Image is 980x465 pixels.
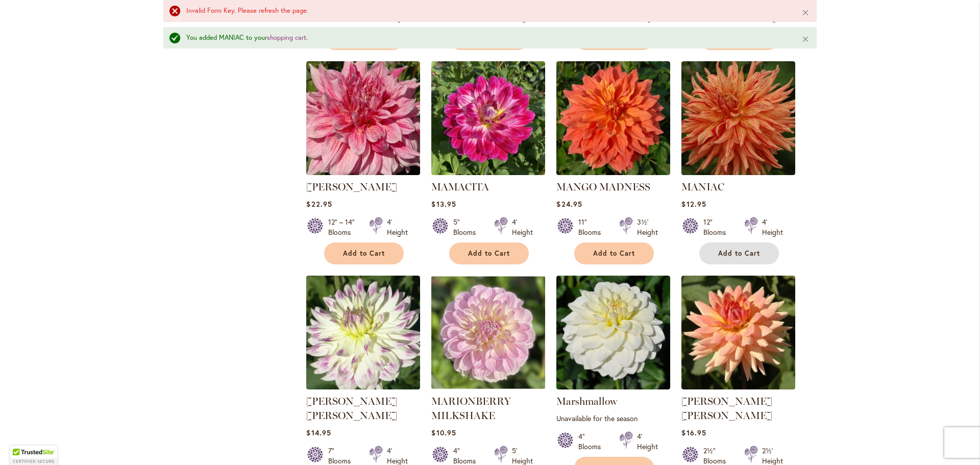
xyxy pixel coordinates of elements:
span: Add to Cart [343,249,385,258]
img: Mango Madness [556,61,670,175]
a: MARGARET ELLEN [306,382,420,391]
img: Marshmallow [556,276,670,389]
div: 4' Height [387,217,408,237]
a: [PERSON_NAME] [PERSON_NAME] [681,395,772,422]
span: $12.95 [681,199,706,209]
span: $14.95 [306,428,331,437]
div: 12" Blooms [703,217,732,237]
a: [PERSON_NAME] [306,181,397,193]
a: MANGO MADNESS [556,181,650,193]
img: MARGARET ELLEN [306,276,420,389]
a: Mango Madness [556,167,670,177]
a: Marshmallow [556,382,670,391]
img: Maniac [681,61,795,175]
button: Add to Cart [324,242,404,264]
a: Maniac [681,167,795,177]
a: MAKI [306,167,420,177]
div: 4' Height [762,217,783,237]
div: 12" – 14" Blooms [328,217,357,237]
a: Marshmallow [556,395,617,407]
a: Mamacita [431,167,545,177]
a: [PERSON_NAME] [PERSON_NAME] [306,395,397,422]
div: 3½' Height [637,217,658,237]
span: $16.95 [681,428,706,437]
span: Add to Cart [468,249,510,258]
span: Add to Cart [718,249,760,258]
iframe: Launch Accessibility Center [8,429,36,457]
div: Invalid Form Key. Please refresh the page. [186,6,786,16]
span: $22.95 [306,199,332,209]
a: MARIONBERRY MILKSHAKE [431,395,511,422]
img: Mamacita [431,61,545,175]
button: Add to Cart [699,242,779,264]
p: Unavailable for the season [556,413,670,423]
button: Add to Cart [449,242,529,264]
span: Add to Cart [593,249,635,258]
div: 4' Height [637,431,658,452]
a: shopping cart [267,33,306,42]
div: 4' Height [512,217,533,237]
img: MAKI [306,61,420,175]
div: 4" Blooms [578,431,607,452]
span: $10.95 [431,428,456,437]
span: $13.95 [431,199,456,209]
a: MANIAC [681,181,724,193]
span: $24.95 [556,199,582,209]
img: Mary Jo [681,276,795,389]
div: You added MANIAC to your . [186,33,786,43]
img: MARIONBERRY MILKSHAKE [431,276,545,389]
div: 11" Blooms [578,217,607,237]
a: MARIONBERRY MILKSHAKE [431,382,545,391]
button: Add to Cart [574,242,654,264]
a: MAMACITA [431,181,489,193]
a: Mary Jo [681,382,795,391]
div: 5" Blooms [453,217,482,237]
